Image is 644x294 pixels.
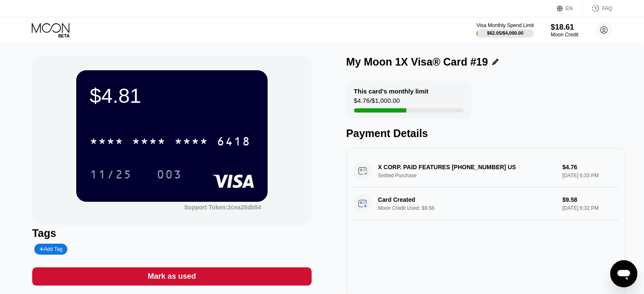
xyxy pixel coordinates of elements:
div: 003 [150,164,188,185]
div: 003 [157,169,182,182]
div: EN [557,4,583,13]
div: FAQ [602,5,612,11]
div: Visa Monthly Spend Limit$62.05/$4,000.00 [476,22,533,38]
div: EN [566,5,573,11]
div: Support Token:2cea28db54 [184,204,261,211]
div: Mark as used [32,267,311,286]
div: Mark as used [148,272,196,281]
div: My Moon 1X Visa® Card #19 [346,56,488,68]
div: Payment Details [346,127,625,140]
div: Visa Monthly Spend Limit [476,22,533,28]
div: Tags [32,227,311,239]
div: Add Tag [34,244,67,255]
div: FAQ [583,4,612,13]
div: Add Tag [39,246,62,252]
div: 6418 [217,136,251,149]
div: $4.76 / $1,000.00 [354,97,400,108]
div: 11/25 [90,169,132,182]
div: $18.61Moon Credit [551,23,578,38]
div: $18.61 [551,23,578,32]
div: This card’s monthly limit [354,88,428,95]
div: $62.05 / $4,000.00 [487,30,523,36]
div: Support Token: 2cea28db54 [184,204,261,211]
div: 11/25 [83,164,138,185]
div: $4.81 [90,84,254,107]
div: Moon Credit [551,32,578,38]
iframe: Dugme za pokretanje prozora za razmenu poruka [610,260,637,287]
